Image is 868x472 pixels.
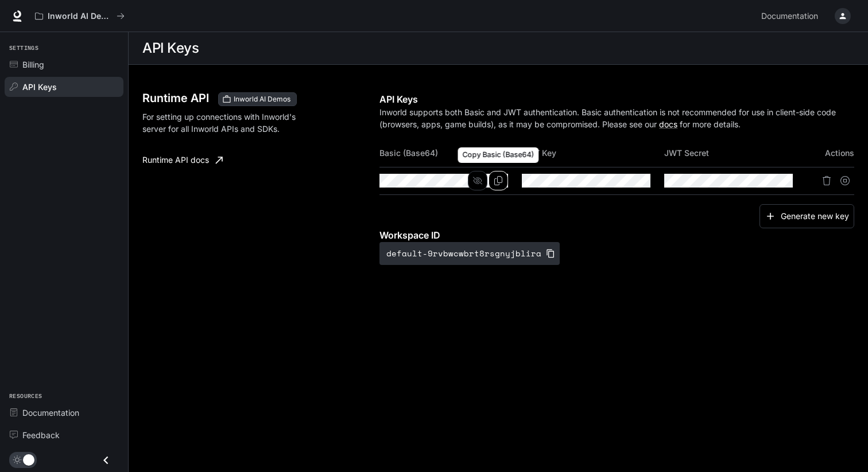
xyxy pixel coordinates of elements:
[229,94,295,104] span: Inworld AI Demos
[138,149,227,171] a: Runtime API docs
[5,54,123,75] a: Billing
[522,139,664,167] th: JWT Key
[142,111,313,135] p: For setting up connections with Inworld's server for all Inworld APIs and SDKs.
[23,453,34,466] span: Dark mode toggle
[664,139,807,167] th: JWT Secret
[379,106,854,130] p: Inworld supports both Basic and JWT authentication. Basic authentication is not recommended for u...
[379,92,854,106] p: API Keys
[489,171,508,190] button: Copy Basic (Base64)
[379,228,854,242] p: Workspace ID
[659,119,677,129] a: docs
[5,77,123,97] a: API Keys
[5,403,123,423] a: Documentation
[817,171,836,190] button: Delete API key
[22,429,60,441] span: Feedback
[22,81,57,93] span: API Keys
[142,92,209,104] h3: Runtime API
[142,37,199,60] h1: API Keys
[757,5,827,28] a: Documentation
[93,448,119,472] button: Close drawer
[761,9,818,24] span: Documentation
[836,171,854,190] button: Suspend API key
[48,11,112,21] p: Inworld AI Demos
[5,425,123,445] a: Feedback
[22,58,44,71] span: Billing
[218,92,297,106] div: These keys will apply to your current workspace only
[379,139,522,167] th: Basic (Base64)
[30,5,130,28] button: All workspaces
[759,204,854,229] button: Generate new key
[807,139,854,167] th: Actions
[458,147,539,163] div: Copy Basic (Base64)
[22,407,79,419] span: Documentation
[379,242,560,265] button: default-9rvbwcwbrt8rsgnyjblira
